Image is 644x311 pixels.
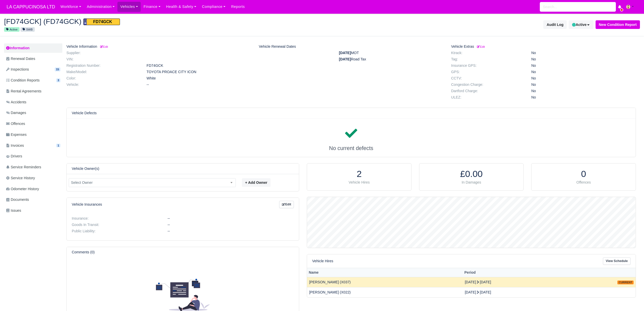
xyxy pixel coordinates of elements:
button: Active [569,20,593,29]
dt: Congestion Charge: [447,83,527,87]
dd: No [527,51,640,55]
a: Rental Agreements [4,86,62,96]
span: Expenses [6,132,27,138]
dt: Registration Number: [63,63,143,68]
span: Current [617,281,634,284]
iframe: Chat Widget [619,287,644,311]
dt: Make/Model: [63,70,143,74]
dt: Goods In Transit: [68,223,164,227]
small: Active [4,27,20,32]
a: Information [4,43,62,53]
span: Offences [576,180,591,184]
a: Invoices 1 [4,141,62,151]
dt: VIN: [63,57,143,61]
a: Offences [4,119,62,129]
a: Drivers [4,151,62,161]
button: + Add Owner [242,178,271,187]
dd: -- [164,216,298,221]
a: LA CAPPUCINOSA LTD [4,2,58,12]
span: Condition Reports [6,77,40,83]
dt: GPS: [447,70,527,74]
span: 1 [56,144,60,148]
strong: [DATE] [339,51,351,55]
dd: No [527,70,640,74]
dt: Tag: [447,57,527,61]
strong: [DATE] [339,57,351,61]
dd: -- [143,83,255,87]
h6: Vehicle Owner(s) [72,167,99,171]
dd: No [527,76,640,80]
a: Vehicles [117,2,141,12]
h1: 2 [312,169,406,179]
a: Edit [99,44,108,48]
th: Period [463,268,566,277]
dd: Road Tax [335,57,448,61]
a: Documents [4,195,62,205]
span: In Damages [462,180,481,184]
span: Accidents [6,99,26,105]
a: Issues [4,206,62,216]
td: [PERSON_NAME] (X037) [307,277,463,287]
h6: Vehicle Defects [72,111,97,115]
a: Finance [141,2,163,12]
span: LA CAPPUCINOSA LTD [4,2,58,12]
a: Inspections 15 [4,64,62,74]
a: Workforce [58,2,84,12]
td: [PERSON_NAME] (X022) [307,287,463,297]
a: Service History [4,173,62,183]
dd: No [527,57,640,61]
dd: No [527,63,640,68]
h4: No current defects [72,145,631,152]
a: Compliance [199,2,228,12]
input: Search... [540,2,616,12]
h6: Vehicle Extras [451,44,636,49]
h6: Vehicle Insurances [72,202,102,207]
a: Service Reminders [4,162,62,172]
span: Documents [6,197,29,203]
a: Health & Safety [163,2,199,12]
td: [DATE] [DATE] [463,277,566,287]
td: [DATE] [DATE] [463,287,566,297]
h6: Vehicle Hires [312,259,333,263]
span: Vehicle Hires [349,180,370,184]
a: Edit [279,201,294,208]
button: Audit Log [543,20,567,29]
dd: White [143,76,255,80]
dd: -- [164,223,298,227]
span: Offences [6,121,25,127]
span: Invoices [6,143,24,149]
dd: No [527,83,640,87]
span: Select Owner [69,179,236,186]
dt: Dartford Charge: [447,89,527,93]
a: Expenses [4,130,62,140]
dt: ULEZ: [447,95,527,100]
h6: Vehicle Information [66,44,251,49]
a: Condition Reports 3 [4,75,62,85]
h1: £0.00 [424,169,518,179]
small: Edit [477,45,485,48]
dd: No [527,95,640,100]
dd: FD74GCK [143,63,255,68]
h1: 0 [536,169,631,179]
span: Odometer History [6,186,39,192]
span: Issues [6,208,21,214]
span: Service History [6,175,35,181]
dt: CCTV: [447,76,527,80]
a: Odometer History [4,184,62,194]
dt: Supplier: [63,51,143,55]
button: New Condition Report [596,20,640,29]
h6: Vehicle Renewal Dates [259,44,444,49]
a: Edit [476,44,485,48]
h2: [FD74GCK] (FD74GCK) [4,18,318,25]
th: Name [307,268,463,277]
a: View Schedule [603,257,631,265]
span: Rental Agreements [6,88,41,94]
a: Renewal Dates [4,54,62,64]
a: Damages [4,108,62,118]
span: Inspections [6,67,29,72]
span: Damages [6,110,26,116]
a: Reports [228,2,247,12]
span: FD74GCK [83,19,120,25]
span: Drivers [6,153,22,159]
